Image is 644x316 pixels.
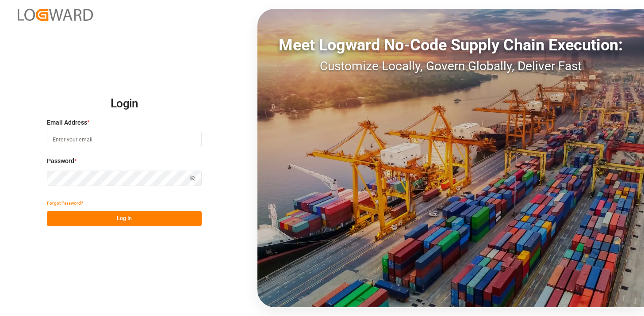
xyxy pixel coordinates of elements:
div: Customize Locally, Govern Globally, Deliver Fast [257,57,644,76]
img: Logward_new_orange.png [18,9,93,21]
button: Log In [47,211,202,226]
h2: Login [47,90,202,118]
div: Meet Logward No-Code Supply Chain Execution: [257,33,644,57]
button: Forgot Password? [47,195,83,211]
input: Enter your email [47,132,202,147]
span: Email Address [47,118,87,127]
span: Password [47,156,74,166]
